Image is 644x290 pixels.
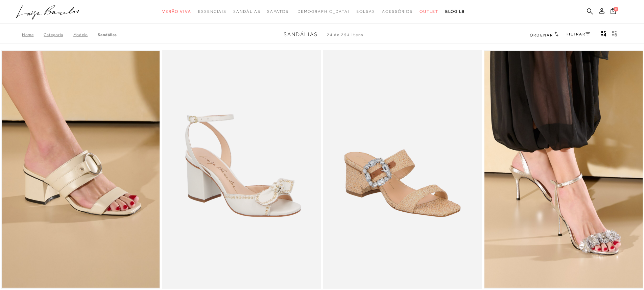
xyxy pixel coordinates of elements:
[445,9,465,14] span: BLOG LB
[22,32,44,37] a: Home
[98,32,117,37] a: Sandálias
[382,5,413,18] a: categoryNavScreenReaderText
[2,51,160,288] img: SANDÁLIA EM COURO OFF-WHITE COM SALTO BLOCO MÉDIO E FIVELA NIQUELADA
[284,31,318,37] span: Sandálias
[530,33,553,37] span: Ordenar
[163,51,320,288] img: SANDÁLIA COM SALTO BLOCO MÉDIO EM COURO OFF WHITE COM LAÇO
[2,51,160,288] a: SANDÁLIA EM COURO OFF-WHITE COM SALTO BLOCO MÉDIO E FIVELA NIQUELADA SANDÁLIA EM COURO OFF-WHITE ...
[610,30,619,39] button: gridText6Desc
[198,5,226,18] a: categoryNavScreenReaderText
[163,51,320,288] a: SANDÁLIA COM SALTO BLOCO MÉDIO EM COURO OFF WHITE COM LAÇO SANDÁLIA COM SALTO BLOCO MÉDIO EM COUR...
[327,32,364,37] span: 24 de 254 itens
[420,9,438,14] span: Outlet
[233,9,260,14] span: Sandálias
[420,5,438,18] a: categoryNavScreenReaderText
[295,9,350,14] span: [DEMOGRAPHIC_DATA]
[324,51,481,288] a: SANDÁLIA COM SALTO BLOCO MÉDIO EM PALHA NATURAL E FIVELA DE CRISTAL SANDÁLIA COM SALTO BLOCO MÉDI...
[267,5,288,18] a: categoryNavScreenReaderText
[609,7,618,17] button: 0
[356,9,375,14] span: Bolsas
[162,9,191,14] span: Verão Viva
[73,32,98,37] a: Modelo
[484,51,642,288] a: SANDÁLIA DE SALTO ALTO EM COURO COBRA PRATA COM FLORES APLICADAS SANDÁLIA DE SALTO ALTO EM COURO ...
[324,51,481,288] img: SANDÁLIA COM SALTO BLOCO MÉDIO EM PALHA NATURAL E FIVELA DE CRISTAL
[295,5,350,18] a: noSubCategoriesText
[599,30,609,39] button: Mostrar 4 produtos por linha
[567,32,590,36] a: FILTRAR
[267,9,288,14] span: Sapatos
[356,5,375,18] a: categoryNavScreenReaderText
[162,5,191,18] a: categoryNavScreenReaderText
[382,9,413,14] span: Acessórios
[484,51,642,288] img: SANDÁLIA DE SALTO ALTO EM COURO COBRA PRATA COM FLORES APLICADAS
[44,32,73,37] a: Categoria
[614,7,618,11] span: 0
[233,5,260,18] a: categoryNavScreenReaderText
[445,5,465,18] a: BLOG LB
[198,9,226,14] span: Essenciais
